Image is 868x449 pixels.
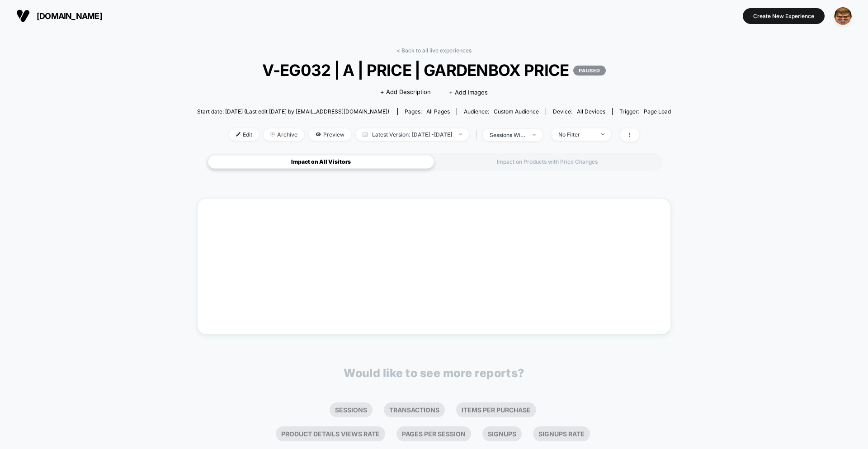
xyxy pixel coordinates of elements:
[276,426,385,441] li: Product Details Views Rate
[330,402,373,417] li: Sessions
[834,7,852,25] img: ppic
[426,108,450,115] span: all pages
[208,155,434,169] div: Impact on All Visitors
[533,426,590,441] li: Signups Rate
[743,8,825,24] button: Create New Experience
[384,402,445,417] li: Transactions
[236,132,241,137] img: edit
[490,132,526,138] div: sessions with impression
[464,108,539,115] div: Audience:
[577,108,605,115] span: all devices
[573,66,605,76] p: PAUSED
[396,426,471,441] li: Pages Per Session
[309,128,351,141] span: Preview
[37,11,102,21] span: [DOMAIN_NAME]
[14,9,105,23] button: [DOMAIN_NAME]
[380,88,431,97] span: + Add Description
[533,134,536,136] img: end
[644,108,671,115] span: Page Load
[16,9,30,23] img: Visually logo
[831,7,854,25] button: ppic
[356,128,469,141] span: Latest Version: [DATE] - [DATE]
[601,133,604,135] img: end
[344,366,524,380] p: Would like to see more reports?
[405,108,450,115] div: Pages:
[473,128,483,142] span: |
[434,155,660,169] div: Impact on Products with Price Changes
[221,61,647,80] span: V-EG032 | A | PRICE | GARDENBOX PRICE
[456,402,536,417] li: Items Per Purchase
[482,426,522,441] li: Signups
[197,108,389,115] span: Start date: [DATE] (Last edit [DATE] by [EMAIL_ADDRESS][DOMAIN_NAME])
[619,108,671,115] div: Trigger:
[396,47,472,54] a: < Back to all live experiences
[459,133,462,135] img: end
[229,128,259,141] span: Edit
[264,128,304,141] span: Archive
[546,108,612,115] span: Device:
[270,132,275,137] img: end
[449,89,488,96] span: + Add Images
[558,131,594,138] div: No Filter
[494,108,539,115] span: Custom Audience
[363,132,368,137] img: calendar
